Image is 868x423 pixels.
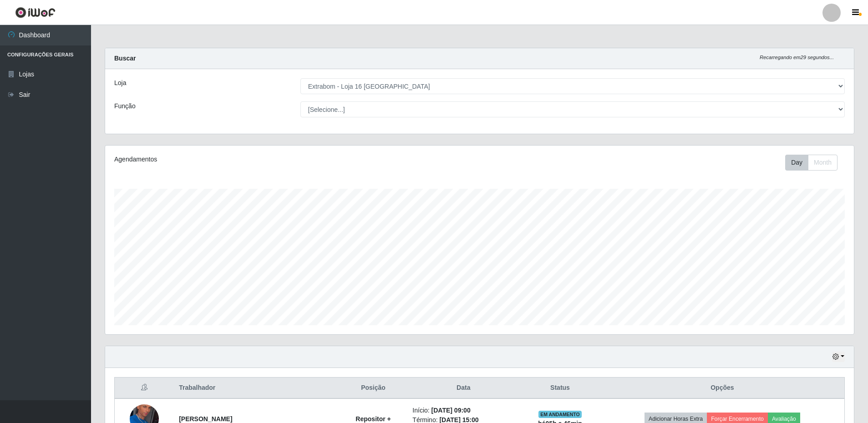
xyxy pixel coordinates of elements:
[785,155,845,171] div: Toolbar with button groups
[179,415,232,423] strong: [PERSON_NAME]
[355,415,391,423] strong: Repositor +
[173,378,340,399] th: Trabalhador
[600,378,845,399] th: Opções
[407,378,520,399] th: Data
[412,406,514,415] li: Início:
[538,411,582,418] span: EM ANDAMENTO
[520,378,600,399] th: Status
[114,101,136,111] label: Função
[808,155,838,171] button: Month
[340,378,407,399] th: Posição
[785,155,808,171] button: Day
[114,78,126,88] label: Loja
[760,55,834,60] i: Recarregando em 29 segundos...
[785,155,838,171] div: First group
[114,155,411,164] div: Agendamentos
[114,55,136,62] strong: Buscar
[15,7,56,18] img: CoreUI Logo
[431,407,471,414] time: [DATE] 09:00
